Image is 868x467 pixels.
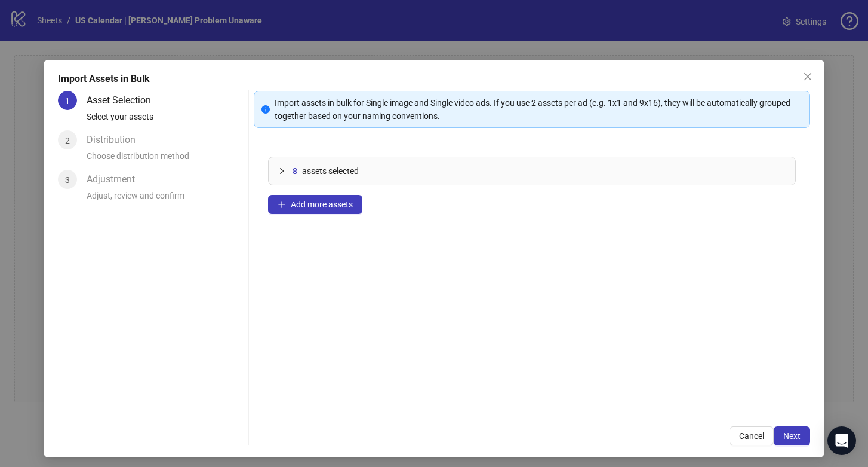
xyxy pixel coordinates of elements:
span: Next [783,431,801,441]
span: collapsed [278,167,285,175]
button: Close [798,67,817,86]
span: Add more assets [291,200,353,209]
div: Adjust, review and confirm [87,189,244,209]
span: Cancel [739,431,764,441]
span: info-circle [261,105,270,114]
button: Add more assets [268,195,362,214]
div: Choose distribution method [87,149,244,170]
span: 3 [65,175,70,185]
span: 2 [65,136,70,145]
div: 8assets selected [269,157,796,185]
button: Next [774,426,810,445]
span: 1 [65,96,70,106]
div: Import Assets in Bulk [58,72,811,86]
div: Distribution [87,130,145,149]
div: Open Intercom Messenger [827,426,856,455]
div: Adjustment [87,170,144,189]
span: assets selected [302,164,359,178]
div: Import assets in bulk for Single image and Single video ads. If you use 2 assets per ad (e.g. 1x1... [275,96,803,123]
button: Cancel [730,426,774,445]
div: Asset Selection [87,91,161,110]
span: close [803,72,812,81]
span: plus [278,200,286,209]
div: Select your assets [87,110,244,130]
span: 8 [293,164,297,178]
